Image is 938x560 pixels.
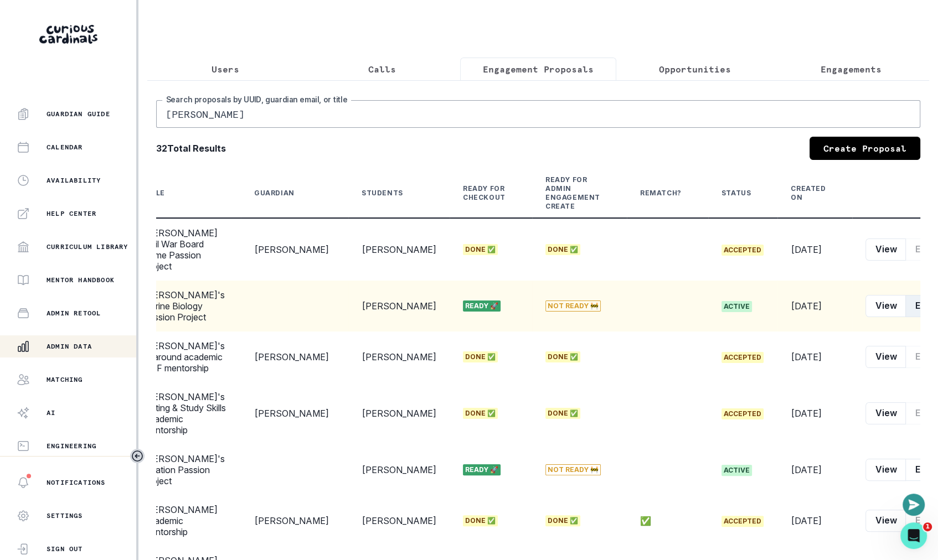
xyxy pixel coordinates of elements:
button: View [865,295,906,317]
button: View [865,346,906,368]
span: Ready 🚀 [463,300,501,312]
p: Engagement Proposals [483,63,594,76]
p: Mentor Handbook [47,276,115,284]
span: Done ✅ [545,351,580,362]
p: Calls [368,63,396,76]
span: Done ✅ [463,351,498,362]
span: active [721,301,752,312]
button: View [865,402,906,424]
button: Toggle sidebar [130,449,145,463]
div: Ready for Admin Engagement Create [545,175,600,211]
td: [PERSON_NAME] [241,382,348,444]
span: Not Ready 🚧 [545,300,601,312]
div: Students [362,189,403,198]
span: active [721,465,752,476]
div: Created On [791,184,826,202]
td: [DATE] [777,281,852,331]
span: Done ✅ [463,408,498,419]
p: Opportunities [658,63,730,76]
td: [PERSON_NAME] [348,218,450,281]
td: [DATE] [777,331,852,382]
p: Admin Retool [47,309,101,318]
td: [PERSON_NAME] Academic Mentorship [130,495,241,546]
p: Availability [47,176,101,185]
td: [PERSON_NAME]'s Writing & Study Skills Academic Mentorship [130,382,241,444]
img: Curious Cardinals Logo [39,25,97,44]
iframe: Intercom live chat [900,522,927,549]
div: Status [721,189,751,198]
td: [PERSON_NAME]'s Marine Biology Passion Project [130,281,241,331]
button: View [865,459,906,481]
p: Notifications [47,478,106,487]
p: Engineering [47,442,96,450]
td: [PERSON_NAME] [241,495,348,546]
p: Users [212,63,239,76]
p: Guardian Guide [47,110,110,118]
td: [PERSON_NAME] [348,281,450,331]
span: Done ✅ [463,244,498,255]
span: accepted [721,245,764,256]
p: AI [47,408,55,417]
span: 1 [923,522,932,531]
div: Ready for Checkout [463,184,506,202]
p: Curriculum Library [47,242,128,251]
b: 32 Total Results [156,142,226,155]
a: Create Proposal [810,137,920,160]
td: [PERSON_NAME] [241,218,348,281]
button: Open or close messaging widget [903,494,925,516]
span: Done ✅ [545,408,580,419]
p: Sign Out [47,545,83,553]
p: Matching [47,375,83,384]
td: [DATE] [777,382,852,444]
span: Not Ready 🚧 [545,464,601,475]
td: [PERSON_NAME] [348,444,450,495]
div: Rematch? [640,189,682,198]
td: [PERSON_NAME] Civil War Board Game Passion Project [130,218,241,281]
p: Help Center [47,209,96,218]
td: [PERSON_NAME] [348,495,450,546]
td: [DATE] [777,218,852,281]
span: accepted [721,408,764,419]
button: View [865,238,906,261]
div: Guardian [254,189,295,198]
p: Engagements [821,63,882,76]
p: Calendar [47,143,83,152]
span: Done ✅ [545,515,580,526]
button: View [865,510,906,532]
p: ✅ [640,515,695,526]
span: Done ✅ [545,244,580,255]
td: [DATE] [777,495,852,546]
td: [DATE] [777,444,852,495]
td: [PERSON_NAME] [241,331,348,382]
span: Done ✅ [463,515,498,526]
span: accepted [721,516,764,527]
td: [PERSON_NAME]'s Aviation Passion Project [130,444,241,495]
td: [PERSON_NAME]'s all around academic + EF mentorship [130,331,241,382]
span: Ready 🚀 [463,464,501,475]
td: [PERSON_NAME] [348,382,450,444]
td: [PERSON_NAME] [348,331,450,382]
p: Admin Data [47,342,92,351]
p: Settings [47,511,83,520]
span: accepted [721,352,764,363]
